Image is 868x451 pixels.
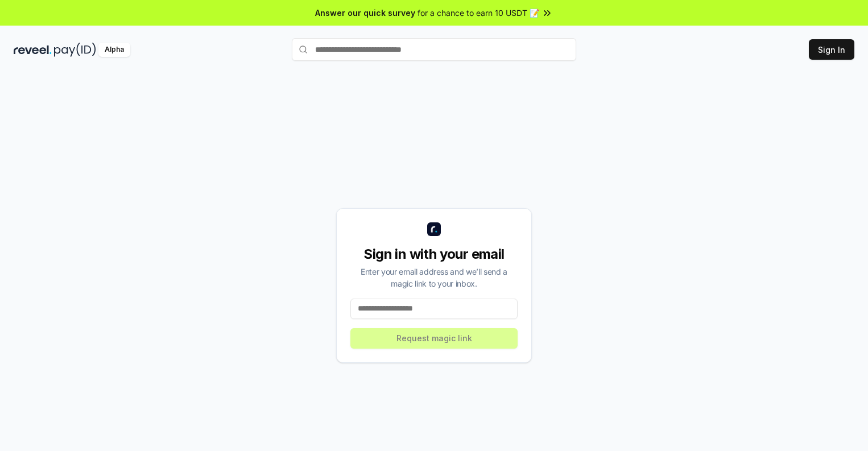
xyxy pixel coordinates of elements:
[98,43,130,57] div: Alpha
[350,245,518,263] div: Sign in with your email
[350,266,518,289] div: Enter your email address and we’ll send a magic link to your inbox.
[809,39,854,60] button: Sign In
[54,43,96,57] img: pay_id
[418,7,539,19] span: for a chance to earn 10 USDT 📝
[427,222,441,236] img: logo_small
[315,7,415,19] span: Answer our quick survey
[14,43,52,57] img: reveel_dark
